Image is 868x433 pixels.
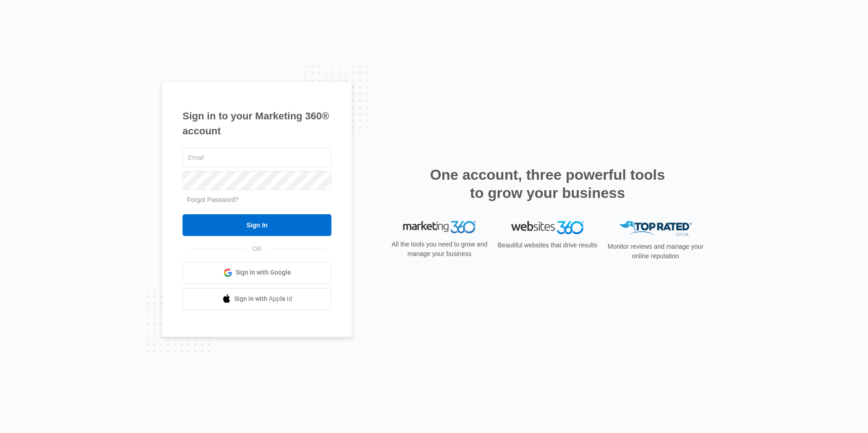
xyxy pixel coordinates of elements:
[182,148,331,167] input: Email
[234,294,292,304] span: Sign in with Apple Id
[605,242,706,261] p: Monitor reviews and manage your online reputation
[182,214,331,236] input: Sign In
[389,240,490,259] p: All the tools you need to grow and manage your business
[403,221,476,234] img: Marketing 360
[497,241,598,250] p: Beautiful websites that drive results
[182,262,331,284] a: Sign in with Google
[182,108,331,138] h1: Sign in to your Marketing 360® account
[427,166,668,202] h2: One account, three powerful tools to grow your business
[619,221,692,236] img: Top Rated Local
[182,288,331,310] a: Sign in with Apple Id
[511,221,584,234] img: Websites 360
[187,196,239,203] a: Forgot Password?
[236,268,291,277] span: Sign in with Google
[246,244,268,254] span: OR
